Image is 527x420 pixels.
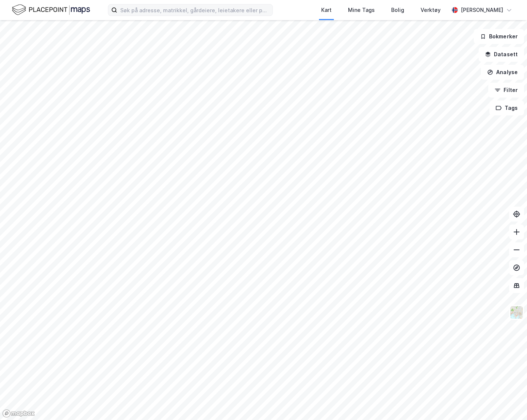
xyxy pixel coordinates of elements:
[117,4,272,16] input: Søk på adresse, matrikkel, gårdeiere, leietakere eller personer
[12,3,90,16] img: logo.f888ab2527a4732fd821a326f86c7f29.svg
[490,384,527,420] iframe: Chat Widget
[461,6,503,15] div: [PERSON_NAME]
[348,6,375,15] div: Mine Tags
[391,6,404,15] div: Bolig
[421,6,441,15] div: Verktøy
[321,6,332,15] div: Kart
